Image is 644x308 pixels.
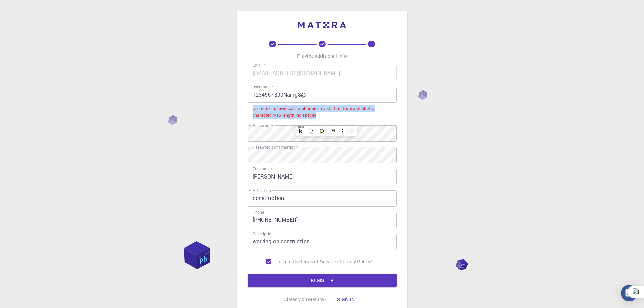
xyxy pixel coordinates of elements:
[253,144,298,150] label: Password confirmation
[300,258,373,265] a: Terms of Service / Privacy Policy*
[253,84,273,90] label: username
[621,285,637,301] div: Open Intercom Messenger
[297,53,347,60] p: Provide additional info
[248,274,397,287] button: REGISTER
[371,42,373,46] text: 3
[253,188,271,193] label: Affiliation
[300,258,373,265] p: Terms of Service / Privacy Policy *
[253,105,392,119] div: Username is lowercase alphanumeric, starting from alphabetic character, 4-15 length, no spaces
[253,166,272,172] label: Fullname
[253,231,274,237] label: Description
[253,62,265,68] label: Email
[253,123,273,128] label: Password
[275,258,300,265] span: I accept the
[332,292,360,306] button: Sign in
[284,296,327,303] p: Already on Mat3ra?
[253,209,264,215] label: Phone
